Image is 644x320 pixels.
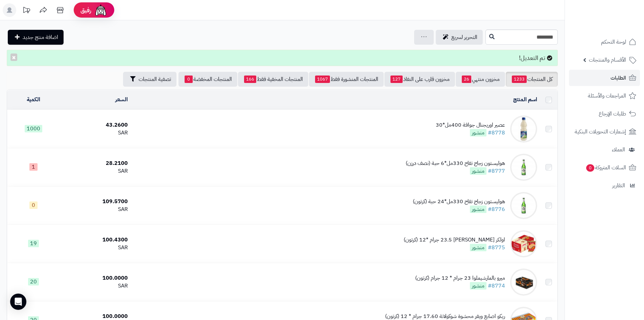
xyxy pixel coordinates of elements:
[612,145,625,154] span: العملاء
[123,72,176,87] button: تصفية المنتجات
[23,33,58,41] span: اضافة منتج جديد
[569,88,640,104] a: المراجعات والأسئلة
[25,125,42,132] span: 1000
[10,54,17,61] button: ×
[63,236,128,244] div: 100.4300
[488,205,505,213] a: #8776
[470,244,486,251] span: منشور
[569,142,640,158] a: العملاء
[586,164,594,172] span: 0
[390,76,403,83] span: 127
[488,129,505,137] a: #8778
[139,75,171,83] span: تصفية المنتجات
[612,181,625,190] span: التقارير
[569,177,640,194] a: التقارير
[462,76,471,83] span: 26
[63,274,128,282] div: 100.0000
[470,167,486,175] span: منشور
[488,243,505,252] a: #8775
[238,72,308,87] a: المنتجات المخفية فقط166
[586,163,626,172] span: السلات المتروكة
[601,37,626,47] span: لوحة التحكم
[413,198,505,206] div: هوليستون زجاج تفاح 330مل*24 حبة (كرتون)
[404,236,505,244] div: اولكر [PERSON_NAME] 23.5 جرام *12 (كرتون)
[415,274,505,282] div: ميرو بالمارشيملوا 23 جرام * 12 جرام (كرتون)
[436,30,483,45] a: التحرير لسريع
[569,70,640,86] a: الطلبات
[470,206,486,213] span: منشور
[588,91,626,101] span: المراجعات والأسئلة
[63,129,128,137] div: SAR
[29,163,38,171] span: 1
[178,72,237,87] a: المنتجات المخفضة0
[488,282,505,290] a: #8774
[510,230,537,257] img: اولكر شوكو ساندوتش 23.5 جرام *12 (كرتون)
[10,294,26,310] div: Open Intercom Messenger
[510,192,537,219] img: هوليستون زجاج تفاح 330مل*24 حبة (كرتون)
[506,72,558,87] a: كل المنتجات1233
[27,95,40,104] a: الكمية
[406,159,505,167] div: هوليستون زجاج تفاح 330مل*6 حبة (نصف درزن)
[451,33,477,41] span: التحرير لسريع
[80,6,91,14] span: رفيق
[611,73,626,83] span: الطلبات
[510,154,537,181] img: هوليستون زجاج تفاح 330مل*6 حبة (نصف درزن)
[115,95,128,104] a: السعر
[63,198,128,206] div: 109.5700
[575,127,626,136] span: إشعارات التحويلات البنكية
[309,72,384,87] a: المنتجات المنشورة فقط1067
[384,72,455,87] a: مخزون قارب على النفاذ127
[569,34,640,50] a: لوحة التحكم
[599,109,626,119] span: طلبات الإرجاع
[28,278,39,285] span: 20
[29,201,38,209] span: 0
[569,159,640,176] a: السلات المتروكة0
[569,106,640,122] a: طلبات الإرجاع
[63,282,128,290] div: SAR
[94,3,108,17] img: ai-face.png
[470,282,486,290] span: منشور
[8,30,64,45] a: اضافة منتج جديد
[28,240,39,247] span: 19
[488,167,505,175] a: #8777
[512,76,527,83] span: 1233
[436,121,505,129] div: عصير اوريجنال جوافة 400مل*30
[513,95,537,104] a: اسم المنتج
[456,72,505,87] a: مخزون منتهي26
[7,50,558,66] div: تم التعديل!
[510,269,537,296] img: ميرو بالمارشيملوا 23 جرام * 12 جرام (كرتون)
[244,76,256,83] span: 166
[63,159,128,167] div: 28.2100
[470,129,486,136] span: منشور
[63,121,128,129] div: 43.2600
[315,76,330,83] span: 1067
[63,167,128,175] div: SAR
[63,244,128,252] div: SAR
[569,124,640,140] a: إشعارات التحويلات البنكية
[589,55,626,65] span: الأقسام والمنتجات
[185,76,193,83] span: 0
[63,206,128,213] div: SAR
[510,115,537,143] img: عصير اوريجنال جوافة 400مل*30
[18,3,35,19] a: تحديثات المنصة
